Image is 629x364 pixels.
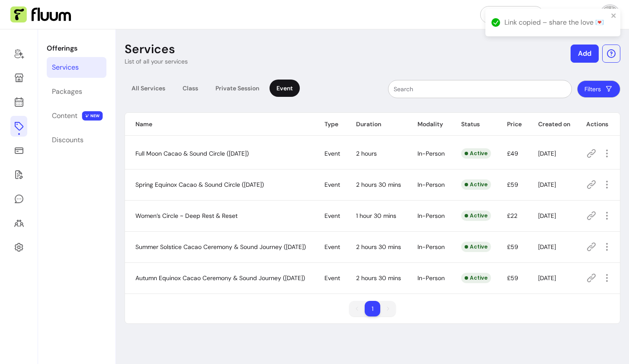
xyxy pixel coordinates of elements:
div: Link copied – share the love 💌 [504,17,608,28]
div: Active [461,148,491,159]
div: Private Session [209,80,266,97]
span: Autumn Equinox Cacao Ceremony & Sound Journey ([DATE]) [135,274,305,282]
th: Actions [576,113,620,136]
span: [DATE] [538,212,556,220]
th: Type [314,113,346,136]
span: In-Person [417,181,445,188]
th: Modality [407,113,451,136]
span: In-Person [417,150,445,157]
span: £59 [507,243,518,251]
span: Women’s Circle ~ Deep Rest & Reset [135,212,237,220]
a: Forms [10,164,27,185]
a: Offerings [10,116,27,137]
nav: pagination navigation [345,297,400,321]
span: 2 hours 30 mins [356,274,401,282]
span: Event [324,243,340,251]
a: Home [10,43,27,64]
span: In-Person [417,274,445,282]
a: Clients [10,213,27,233]
span: In-Person [417,212,445,220]
span: [DATE] [538,181,556,188]
a: Content NEW [47,105,106,126]
a: Storefront [10,67,27,88]
span: NEW [82,111,103,121]
img: avatar [601,6,619,23]
div: Content [52,111,77,121]
span: 1 hour 30 mins [356,212,396,220]
span: £59 [507,181,518,188]
span: £49 [507,150,518,157]
div: Active [461,273,491,283]
th: Duration [346,113,407,136]
a: Refer & Earn [480,6,544,23]
div: Packages [52,86,82,97]
div: Active [461,242,491,252]
span: Event [324,181,340,188]
p: Offerings [47,43,106,54]
span: [DATE] [538,274,556,282]
span: Event [324,212,340,220]
button: Add [571,45,599,63]
div: Discounts [52,135,83,145]
div: Active [461,179,491,190]
li: pagination item 1 active [365,301,380,316]
th: Created on [528,113,576,136]
span: 2 hours [356,150,377,157]
p: List of all your services [125,57,188,66]
span: [DATE] [538,243,556,251]
span: [DATE] [538,150,556,157]
div: All Services [125,80,172,97]
div: Services [52,62,79,73]
input: Search [394,85,566,93]
img: Fluum Logo [10,6,71,23]
span: 2 hours 30 mins [356,243,401,251]
span: In-Person [417,243,445,251]
span: Full Moon Cacao & Sound Circle ([DATE]) [135,150,249,157]
div: Active [461,211,491,221]
a: Sales [10,140,27,161]
th: Status [451,113,497,136]
a: Calendar [10,92,27,112]
button: Filters [577,80,620,98]
span: Summer Solstice Cacao Ceremony & Sound Journey ([DATE]) [135,243,306,251]
a: Services [47,57,106,78]
a: Settings [10,237,27,258]
span: Event [324,274,340,282]
button: avatar[PERSON_NAME] [551,6,619,23]
span: £22 [507,212,517,220]
a: My Messages [10,188,27,209]
span: £59 [507,274,518,282]
span: Spring Equinox Cacao & Sound Circle ([DATE]) [135,181,264,188]
span: Event [324,150,340,157]
div: Class [176,80,205,97]
div: Event [270,80,300,97]
button: close [611,12,617,19]
p: Services [125,42,175,57]
a: Discounts [47,130,106,150]
span: 2 hours 30 mins [356,181,401,188]
th: Name [125,113,314,136]
th: Price [497,113,527,136]
a: Packages [47,81,106,102]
